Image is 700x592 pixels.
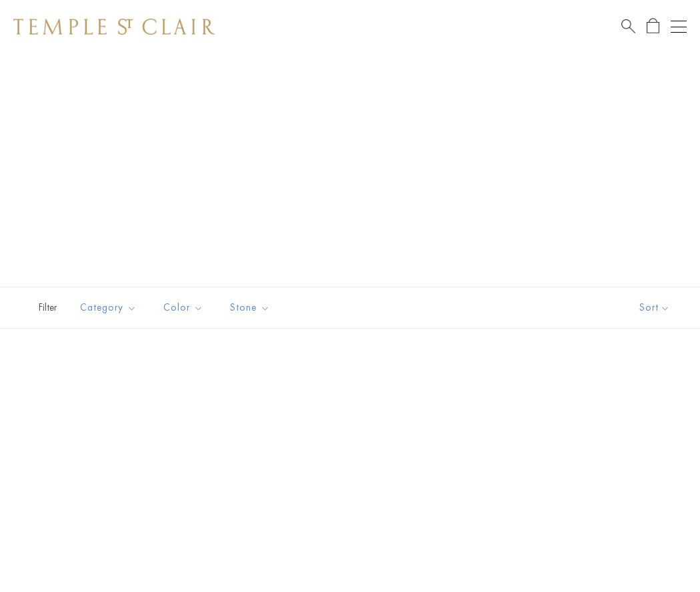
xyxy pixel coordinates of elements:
[73,299,147,316] span: Category
[609,287,700,328] button: Show sort by
[671,19,687,35] button: Open navigation
[223,299,280,316] span: Stone
[153,293,213,323] button: Color
[220,293,280,323] button: Stone
[621,18,635,35] a: Search
[13,19,215,35] img: Temple St. Clair
[647,18,659,35] a: Open Shopping Bag
[70,293,147,323] button: Category
[157,299,213,316] span: Color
